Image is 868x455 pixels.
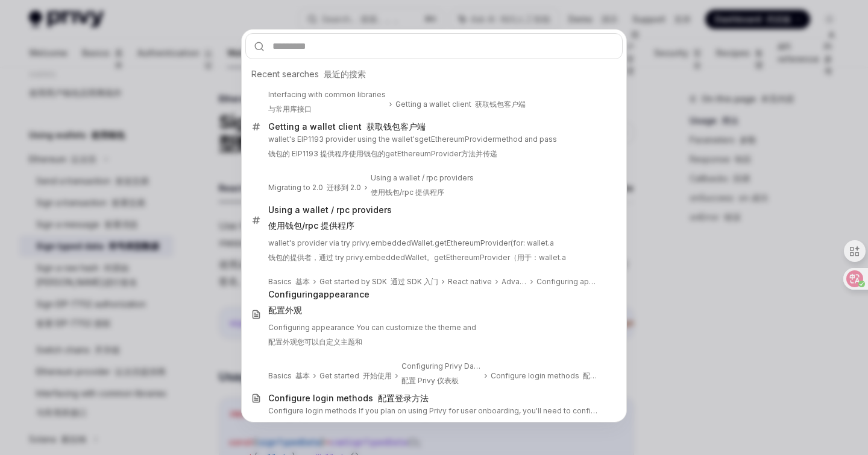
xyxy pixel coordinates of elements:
[536,277,597,287] div: Configuring appearance
[268,121,426,132] div: Getting a wallet client
[268,371,310,381] div: Basics
[268,421,463,430] font: 配置登录方法如果计划使用 Privy 进行用户载入，则需要配置
[268,104,312,113] font: 与常用库接口
[448,277,492,287] div: React native
[268,406,597,435] p: Configure login methods If you plan on using Privy for user onboarding, you'll need to configure the
[268,323,597,352] p: Configuring appearance You can customize the theme and
[268,205,392,236] div: Using a wallet / rpc providers
[401,361,481,390] div: Configuring Privy Dashboard
[371,188,444,197] font: 使用钱包/rpc 提供程序
[363,371,392,380] font: 开始使用
[251,68,366,80] span: Recent searches
[391,277,438,286] font: 通过 SDK 入门
[366,121,426,132] font: 获取钱包客户端
[475,100,526,109] font: 获取钱包客户端
[434,253,510,262] b: getEthereumProvider
[268,337,362,346] font: 配置外观您可以自定义主题和
[285,305,302,315] b: 外观
[324,69,366,79] font: 最近的搜索
[268,183,361,192] div: Migrating to 2.0
[268,238,597,267] p: wallet's provider via try privy.embeddedWallet. (for: wallet.a
[268,90,386,119] div: Interfacing with common libraries
[295,371,310,380] font: 基本
[268,305,302,315] font: 配置
[268,393,429,404] div: Configure login methods
[583,371,626,380] font: 配置登录方法
[378,393,429,403] font: 配置登录方法
[419,135,495,144] b: getEthereumProvider
[395,100,526,109] div: Getting a wallet client
[502,277,527,287] div: Advanced
[268,220,354,231] font: 使用钱包/rpc 提供程序
[401,376,459,385] font: 配置 Privy 仪表板
[268,253,566,262] font: 钱包的提供者，通过 try privy.embeddedWallet。 （用于：wallet.a
[268,277,310,287] div: Basics
[435,238,511,247] b: getEthereumProvider
[268,135,597,164] p: wallet's EIP1193 provider using the wallet's method and pass
[385,149,461,158] b: getEthereumProvider
[371,173,474,202] div: Using a wallet / rpc providers
[268,289,370,320] div: Configuring
[295,277,310,286] font: 基本
[491,371,597,381] div: Configure login methods
[268,149,497,158] font: 钱包的 EIP1193 提供程序使用钱包的 方法并传递
[318,289,370,299] b: appearance
[319,277,438,287] div: Get started by SDK
[327,183,361,192] font: 迁移到 2.0
[319,371,392,381] div: Get started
